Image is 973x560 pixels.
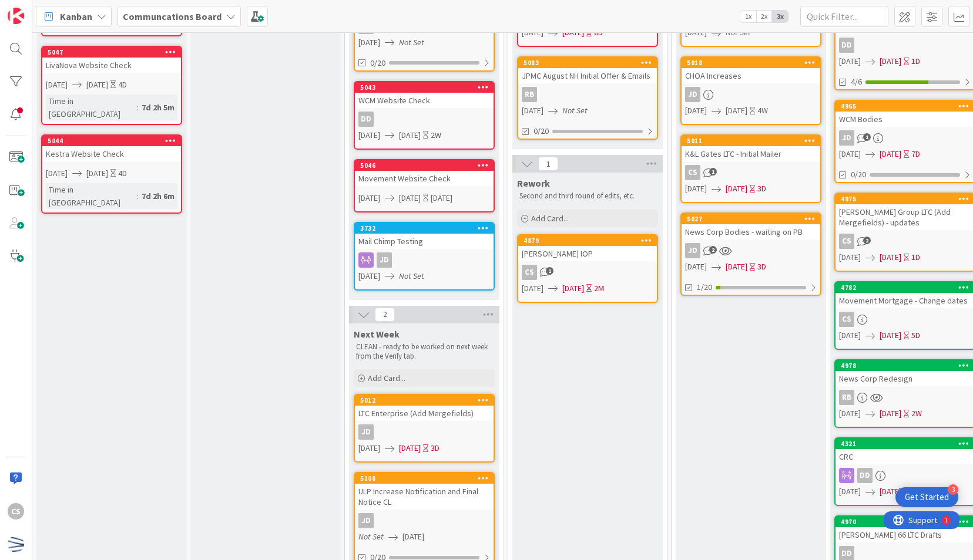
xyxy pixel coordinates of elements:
div: CS [682,165,820,180]
div: Time in [GEOGRAPHIC_DATA] [46,95,137,120]
div: 3732 [355,223,494,234]
div: 5108ULP Increase Notification and Final Notice CL [355,473,494,510]
span: [DATE] [880,251,901,264]
div: JD [358,513,374,528]
div: JD [377,252,392,268]
span: [DATE] [46,79,68,91]
div: 5044 [48,137,181,145]
a: 5046Movement Website Check[DATE][DATE][DATE] [354,159,495,212]
span: [DATE] [86,167,108,180]
span: 0/20 [370,57,385,69]
div: CS [839,312,854,327]
span: 2x [756,11,772,22]
span: 1 [709,168,717,176]
div: 3D [431,442,439,454]
span: 1 [863,133,871,141]
div: CHOA Increases [682,68,820,83]
span: Next Week [354,328,400,340]
div: 5043WCM Website Check [355,82,494,108]
span: [DATE] [399,442,421,454]
div: 1D [911,55,920,68]
div: 5011K&L Gates LTC - Initial Mailer [682,136,820,161]
div: K&L Gates LTC - Initial Mailer [682,146,820,161]
img: avatar [8,536,24,552]
div: CS [8,503,24,519]
span: 2 [863,237,871,244]
div: [PERSON_NAME] IOP [518,246,657,261]
span: [DATE] [562,282,584,295]
div: 4D [118,79,127,91]
i: Not Set [358,531,384,542]
span: [DATE] [522,282,543,295]
div: CS [518,265,657,280]
i: Not Set [726,27,751,38]
span: [DATE] [726,104,747,117]
div: 5083JPMC August NH Initial Offer & Emails [518,58,657,83]
span: [DATE] [880,148,901,160]
div: 5044 [42,136,181,146]
span: 2 [709,246,717,254]
span: Kanban [60,9,92,23]
span: [DATE] [839,55,861,68]
div: DD [358,112,374,127]
div: CS [522,265,537,280]
span: 0/20 [851,168,866,181]
div: 5044Kestra Website Check [42,136,181,161]
div: CS [839,234,854,249]
div: 4D [118,167,127,180]
i: Not Set [562,105,588,116]
a: 5047LivaNova Website Check[DATE][DATE]4DTime in [GEOGRAPHIC_DATA]:7d 2h 5m [41,46,182,125]
div: 1 [61,5,64,14]
span: 1x [740,11,756,22]
span: [DATE] [726,261,747,273]
div: 7d 2h 6m [139,190,177,203]
div: 7d 2h 5m [139,101,177,114]
span: [DATE] [839,251,861,264]
div: [DATE] [431,192,452,204]
input: Quick Filter... [800,6,888,27]
div: 3732Mail Chimp Testing [355,223,494,249]
span: [DATE] [839,329,861,342]
span: [DATE] [880,329,901,342]
div: RB [839,390,854,405]
span: : [137,190,139,203]
div: 5047 [42,47,181,58]
div: 2W [431,129,441,141]
div: Time in [GEOGRAPHIC_DATA] [46,183,137,209]
a: 5011K&L Gates LTC - Initial MailerCS[DATE][DATE]3D [680,134,821,203]
span: [DATE] [880,485,901,498]
a: 5012LTC Enterprise (Add Mergefields)JD[DATE][DATE]3D [354,394,495,463]
div: 5027 [682,214,820,224]
span: Rework [517,177,550,189]
div: 5012 [360,396,494,404]
a: 3732Mail Chimp TestingJD[DATE]Not Set [354,222,495,291]
div: 5047LivaNova Website Check [42,47,181,73]
b: Communcations Board [123,11,222,22]
span: [DATE] [880,407,901,420]
div: 5108 [355,473,494,484]
span: [DATE] [522,104,543,117]
div: JD [682,87,820,102]
span: [DATE] [399,129,421,141]
div: 5011 [687,137,820,145]
div: JD [355,424,494,440]
span: Support [25,2,53,16]
i: Not Set [399,271,424,281]
div: 5027 [687,215,820,223]
span: [DATE] [839,148,861,160]
span: [DATE] [358,442,380,454]
div: 4W [757,104,768,117]
div: DD [355,112,494,127]
div: Get Started [905,491,949,503]
span: [DATE] [685,183,707,195]
div: 3 [948,484,958,495]
div: 5D [911,329,920,342]
span: 1 [538,157,558,171]
div: RB [518,87,657,102]
div: LTC Enterprise (Add Mergefields) [355,406,494,421]
div: 5043 [360,83,494,92]
div: 3D [757,183,766,195]
div: DD [857,468,873,483]
div: 2M [594,282,604,295]
a: 5027News Corp Bodies - waiting on PBJD[DATE][DATE]3D1/20 [680,212,821,296]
